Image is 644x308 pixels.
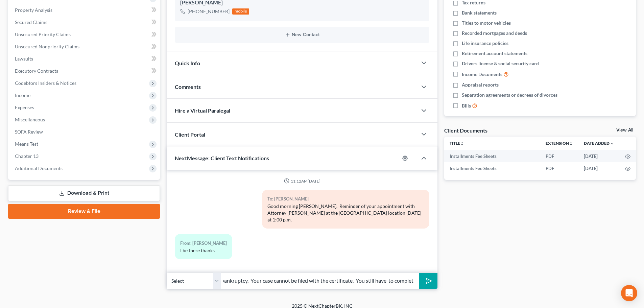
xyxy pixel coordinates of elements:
a: Extensionunfold_more [546,141,573,146]
span: Separation agreements or decrees of divorces [462,92,557,98]
span: Lawsuits [15,56,33,62]
span: Quick Info [175,60,200,66]
a: SOFA Review [9,126,160,138]
span: Chapter 13 [15,153,39,159]
a: Executory Contracts [9,65,160,77]
a: Property Analysis [9,4,160,16]
td: Installments Fee Sheets [444,162,540,174]
span: Bank statements [462,9,497,16]
div: Client Documents [444,127,487,134]
span: NextMessage: Client Text Notifications [175,155,269,161]
span: Secured Claims [15,19,47,25]
span: Miscellaneous [15,117,45,122]
a: Unsecured Priority Claims [9,28,160,41]
span: Additional Documents [15,165,63,171]
td: Installments Fee Sheets [444,150,540,162]
span: Unsecured Nonpriority Claims [15,44,79,49]
i: expand_more [610,142,614,146]
span: Unsecured Priority Claims [15,31,71,37]
input: Say something... [221,273,419,289]
a: Download & Print [8,185,160,201]
a: Unsecured Nonpriority Claims [9,41,160,53]
div: From: [PERSON_NAME] [180,239,227,247]
a: View All [616,128,633,133]
span: Income Documents [462,71,502,78]
span: Property Analysis [15,7,52,13]
span: Retirement account statements [462,50,527,57]
span: Life insurance policies [462,40,508,47]
td: PDF [540,150,578,162]
span: Comments [175,84,201,90]
span: Bills [462,102,471,109]
span: Appraisal reports [462,81,499,88]
div: Open Intercom Messenger [621,285,637,301]
td: [DATE] [578,150,620,162]
span: Recorded mortgages and deeds [462,30,527,37]
i: unfold_more [569,142,573,146]
i: unfold_more [460,142,464,146]
span: SOFA Review [15,129,43,135]
span: Drivers license & social security card [462,60,539,67]
span: Executory Contracts [15,68,58,74]
a: Lawsuits [9,53,160,65]
span: Client Portal [175,131,205,138]
td: PDF [540,162,578,174]
button: New Contact [180,32,424,38]
td: [DATE] [578,162,620,174]
span: Hire a Virtual Paralegal [175,107,230,114]
span: Income [15,92,30,98]
span: Codebtors Insiders & Notices [15,80,76,86]
a: Date Added expand_more [584,141,614,146]
span: Means Test [15,141,38,147]
div: 11:12AM[DATE] [175,178,429,184]
span: Expenses [15,104,34,110]
div: To: [PERSON_NAME] [267,195,424,203]
div: [PHONE_NUMBER] [188,8,230,15]
span: Titles to motor vehicles [462,20,511,26]
a: Titleunfold_more [450,141,464,146]
div: mobile [232,8,249,15]
a: Secured Claims [9,16,160,28]
a: Review & File [8,204,160,219]
div: I be there thanks [180,247,227,254]
div: Good morning [PERSON_NAME]. Reminder of your appointment with Attorney [PERSON_NAME] at the [GEOG... [267,203,424,223]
